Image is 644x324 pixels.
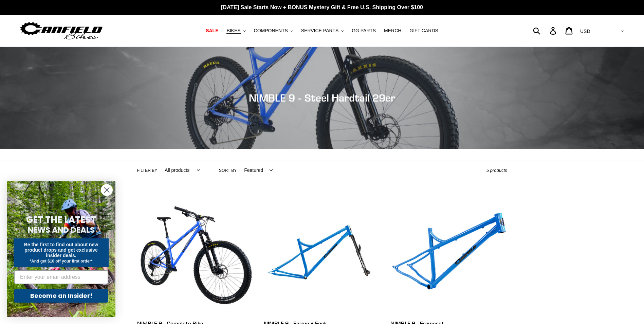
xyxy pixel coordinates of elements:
[384,28,401,34] span: MERCH
[30,259,92,264] span: *And get $10 off your first order*
[301,28,338,34] span: SERVICE PARTS
[352,28,376,34] span: GG PARTS
[406,26,442,35] a: GIFT CARDS
[26,214,96,226] span: GET THE LATEST
[137,167,158,174] label: Filter by
[219,167,237,174] label: Sort by
[254,28,288,34] span: COMPONENTS
[409,28,438,34] span: GIFT CARDS
[19,20,104,41] img: Canfield Bikes
[14,289,108,303] button: Become an Insider!
[381,26,405,35] a: MERCH
[28,224,95,235] span: NEWS AND DEALS
[223,26,249,35] button: BIKES
[24,242,98,258] span: Be the first to find out about new product drops and get exclusive insider deals.
[206,28,218,34] span: SALE
[226,28,240,34] span: BIKES
[537,23,554,38] input: Search
[298,26,347,35] button: SERVICE PARTS
[486,168,507,173] span: 5 products
[101,184,113,196] button: Close dialog
[249,92,395,104] span: NIMBLE 9 - Steel Hardtail 29er
[251,26,296,35] button: COMPONENTS
[348,26,379,35] a: GG PARTS
[14,270,108,284] input: Enter your email address
[202,26,222,35] a: SALE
